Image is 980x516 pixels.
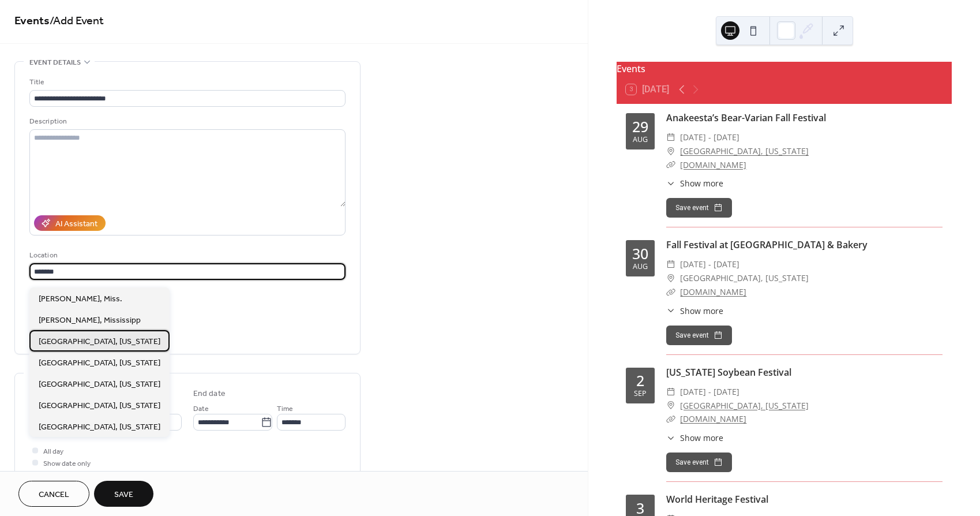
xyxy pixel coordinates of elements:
[34,215,106,231] button: AI Assistant
[193,388,226,400] div: End date
[666,493,768,506] a: World Heritage Festival
[39,400,160,412] span: [GEOGRAPHIC_DATA], [US_STATE]
[18,481,89,507] button: Cancel
[666,366,791,379] a: [US_STATE] Soybean Festival
[666,285,675,299] div: ​
[666,144,675,158] div: ​
[39,489,69,501] span: Cancel
[39,293,122,305] span: [PERSON_NAME], Miss.
[50,10,104,32] span: / Add Event
[617,62,952,76] div: Events
[14,10,50,32] a: Events
[94,481,153,507] button: Save
[666,257,675,271] div: ​
[632,119,648,134] div: 29
[114,489,133,501] span: Save
[666,198,732,218] button: Save event
[633,136,648,144] div: Aug
[43,458,91,470] span: Show date only
[39,421,160,433] span: [GEOGRAPHIC_DATA], [US_STATE]
[193,403,209,415] span: Date
[29,57,81,69] span: Event details
[666,130,675,144] div: ​
[29,249,343,261] div: Location
[39,336,160,348] span: [GEOGRAPHIC_DATA], [US_STATE]
[43,446,63,458] span: All day
[680,159,746,170] a: [DOMAIN_NAME]
[29,115,343,128] div: Description
[680,257,739,271] span: [DATE] - [DATE]
[666,111,826,124] a: Anakeesta’s Bear-Varian Fall Festival
[680,271,809,285] span: [GEOGRAPHIC_DATA], [US_STATE]
[680,286,746,297] a: [DOMAIN_NAME]
[666,326,732,345] button: Save event
[680,130,739,144] span: [DATE] - [DATE]
[666,238,868,251] a: Fall Festival at [GEOGRAPHIC_DATA] & Bakery
[680,399,809,413] a: [GEOGRAPHIC_DATA], [US_STATE]
[680,144,809,158] a: [GEOGRAPHIC_DATA], [US_STATE]
[43,470,87,482] span: Hide end time
[636,501,644,515] div: 3
[666,158,675,172] div: ​
[680,305,723,317] span: Show more
[666,399,675,413] div: ​
[666,432,723,444] button: ​Show more
[277,403,293,415] span: Time
[29,76,343,88] div: Title
[666,177,675,189] div: ​
[666,432,675,444] div: ​
[666,385,675,399] div: ​
[666,271,675,285] div: ​
[680,385,739,399] span: [DATE] - [DATE]
[55,218,97,230] div: AI Assistant
[680,177,723,189] span: Show more
[680,432,723,444] span: Show more
[39,357,160,369] span: [GEOGRAPHIC_DATA], [US_STATE]
[666,305,723,317] button: ​Show more
[666,305,675,317] div: ​
[666,453,732,472] button: Save event
[666,177,723,189] button: ​Show more
[636,373,644,388] div: 2
[39,315,141,327] span: [PERSON_NAME], Mississipp
[634,390,647,398] div: Sep
[666,412,675,426] div: ​
[680,413,746,424] a: [DOMAIN_NAME]
[633,263,648,271] div: Aug
[632,246,648,261] div: 30
[39,379,160,391] span: [GEOGRAPHIC_DATA], [US_STATE]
